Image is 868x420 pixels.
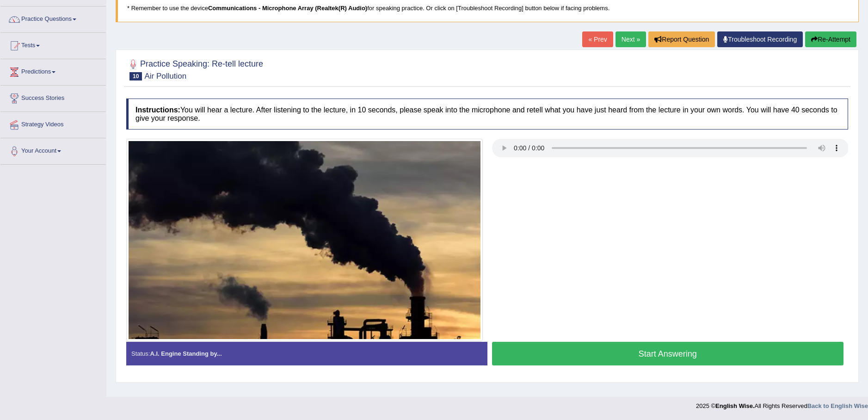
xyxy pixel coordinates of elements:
[648,31,715,47] button: Report Question
[0,112,106,135] a: Strategy Videos
[696,397,868,410] div: 2025 © All Rights Reserved
[0,86,106,109] a: Success Stories
[144,72,186,80] small: Air Pollution
[135,106,180,114] b: Instructions:
[129,72,142,80] span: 10
[805,31,856,47] button: Re-Attempt
[807,402,868,409] a: Back to English Wise
[0,59,106,82] a: Predictions
[126,99,848,130] h4: You will hear a lecture. After listening to the lecture, in 10 seconds, please speak into the mic...
[492,342,844,365] button: Start Answering
[126,57,263,80] h2: Practice Speaking: Re-tell lecture
[126,342,487,365] div: Status:
[582,31,613,47] a: « Prev
[616,31,646,47] a: Next »
[0,138,106,161] a: Your Account
[208,5,367,12] b: Communications - Microphone Array (Realtek(R) Audio)
[0,33,106,56] a: Tests
[715,402,754,409] strong: English Wise.
[0,6,106,30] a: Practice Questions
[717,31,803,47] a: Troubleshoot Recording
[150,350,222,357] strong: A.I. Engine Standing by...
